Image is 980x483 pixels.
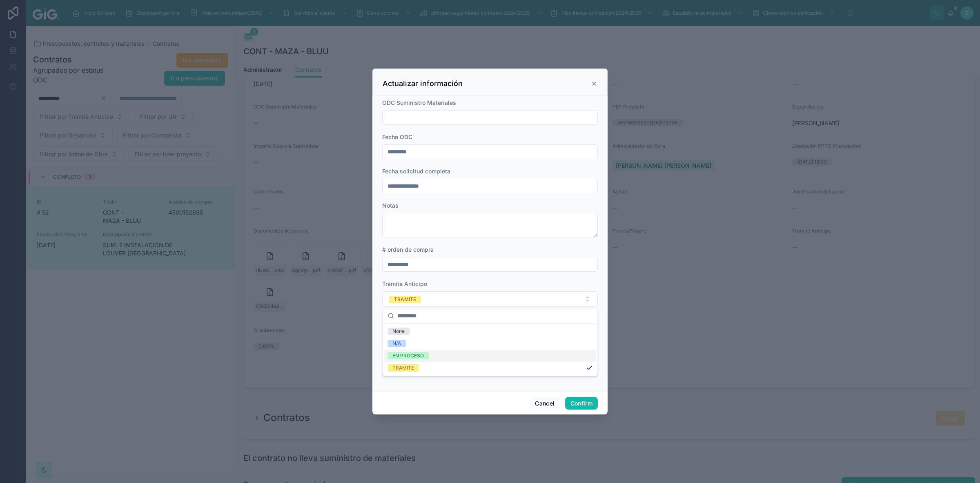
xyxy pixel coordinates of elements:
[382,168,450,175] span: Fecha solicitud completa
[394,296,416,303] div: TRAMITE
[382,280,427,287] span: Tramite Anticipo
[382,291,598,307] button: Select Button
[383,323,597,376] div: Suggestions
[392,328,405,335] div: None
[383,79,463,89] h3: Actualizar información
[382,246,434,253] span: # orden de compra
[565,397,598,410] button: Confirm
[530,397,560,410] button: Cancel
[392,340,401,347] div: N/A
[392,364,414,372] div: TRAMITE
[382,133,412,140] span: Fecha ODC
[392,352,424,359] div: EN PROCESO
[382,99,456,106] span: ODC Suministro Materiales
[382,202,399,209] span: Notas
